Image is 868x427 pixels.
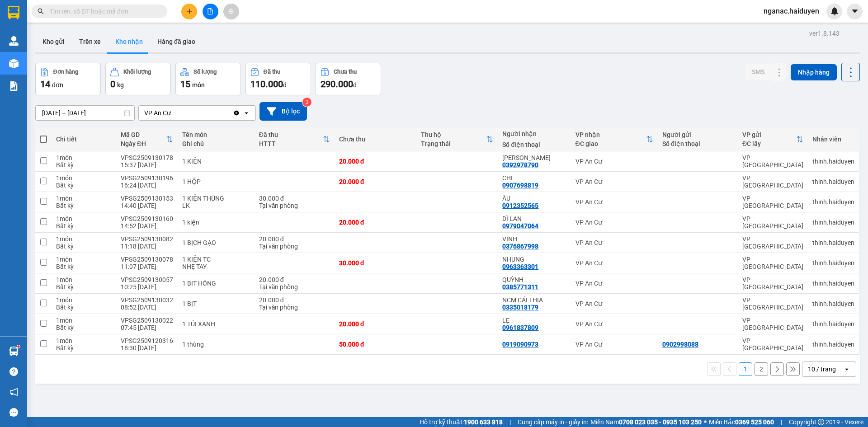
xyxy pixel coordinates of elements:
[121,337,173,344] div: VPSG2509120316
[735,418,774,426] strong: 0369 525 060
[742,195,803,209] div: VP [GEOGRAPHIC_DATA]
[259,202,330,209] div: Tại văn phòng
[619,418,702,426] strong: 0708 023 035 - 0935 103 250
[121,276,173,283] div: VPSG2509130057
[182,320,250,328] div: 1 TÚI XANH
[502,202,538,209] div: 0912352565
[502,154,566,161] div: THÚY DUY
[502,296,566,304] div: NCM CÁI THIA
[9,59,19,68] img: warehouse-icon
[509,417,511,427] span: |
[223,4,239,19] button: aim
[334,69,357,75] div: Chưa thu
[56,276,112,283] div: 1 món
[662,131,733,138] div: Người gửi
[518,417,588,427] span: Cung cấp máy in - giấy in:
[56,344,112,352] div: Bất kỳ
[56,182,112,189] div: Bất kỳ
[742,140,796,147] div: ĐC lấy
[420,417,503,427] span: Hỗ trợ kỹ thuật:
[182,131,250,138] div: Tên món
[245,63,311,95] button: Đã thu110.000đ
[502,141,566,148] div: Số điện thoại
[175,63,241,95] button: Số lượng15món
[745,64,772,80] button: SMS
[812,158,854,165] div: thinh.haiduyen
[8,8,71,19] div: VP An Cư
[53,69,78,75] div: Đơn hàng
[742,131,796,138] div: VP gửi
[150,31,203,52] button: Hàng đã giao
[9,347,19,356] img: warehouse-icon
[502,174,566,182] div: CHI
[9,367,18,376] span: question-circle
[56,154,112,161] div: 1 món
[56,215,112,222] div: 1 món
[182,140,250,147] div: Ghi chú
[121,195,173,202] div: VPSG2509130153
[502,130,566,137] div: Người nhận
[8,19,71,40] div: NỤ CƯỜI XINH
[182,280,250,287] div: 1 BIT HỒNG
[353,81,357,89] span: đ
[738,127,808,151] th: Toggle SortBy
[56,161,112,169] div: Bất kỳ
[121,256,173,263] div: VPSG2509130078
[36,106,134,120] input: Select a date range.
[576,320,653,328] div: VP An Cư
[182,341,250,348] div: 1 thùng
[56,324,112,331] div: Bất kỳ
[121,174,173,182] div: VPSG2509130196
[576,140,646,147] div: ĐC giao
[259,276,330,283] div: 20.000 đ
[339,178,412,185] div: 20.000 đ
[121,304,173,311] div: 08:52 [DATE]
[576,300,653,307] div: VP An Cư
[77,9,99,18] span: Nhận:
[742,235,803,250] div: VP [GEOGRAPHIC_DATA]
[791,64,837,80] button: Nhập hàng
[830,7,839,15] img: icon-new-feature
[464,418,503,426] strong: 1900 633 818
[339,341,412,348] div: 50.000 đ
[56,222,112,230] div: Bất kỳ
[52,81,63,89] span: đơn
[812,300,854,307] div: thinh.haiduyen
[121,154,173,161] div: VPSG2509130178
[502,263,538,270] div: 0963363301
[207,8,213,14] span: file-add
[117,81,124,89] span: kg
[781,417,782,427] span: |
[121,283,173,291] div: 10:25 [DATE]
[739,362,752,376] button: 1
[502,215,566,222] div: DÌ LAN
[416,127,498,151] th: Toggle SortBy
[56,235,112,243] div: 1 món
[755,362,768,376] button: 2
[121,243,173,250] div: 11:18 [DATE]
[283,81,287,89] span: đ
[421,140,486,147] div: Trạng thái
[259,140,323,147] div: HTTT
[35,63,101,95] button: Đơn hàng14đơn
[182,202,250,209] div: LK
[9,81,19,91] img: solution-icon
[180,79,190,89] span: 15
[121,182,173,189] div: 16:24 [DATE]
[181,4,197,19] button: plus
[9,36,19,46] img: warehouse-icon
[339,219,412,226] div: 20.000 đ
[192,81,205,89] span: món
[576,239,653,246] div: VP An Cư
[56,243,112,250] div: Bất kỳ
[812,178,854,185] div: thinh.haiduyen
[259,283,330,291] div: Tại văn phòng
[742,276,803,291] div: VP [GEOGRAPHIC_DATA]
[77,8,169,29] div: VP [GEOGRAPHIC_DATA]
[742,296,803,311] div: VP [GEOGRAPHIC_DATA]
[316,63,381,95] button: Chưa thu290.000đ
[502,324,538,331] div: 0961837809
[576,178,653,185] div: VP An Cư
[182,178,250,185] div: 1 HỘP
[182,219,250,226] div: 1 kiện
